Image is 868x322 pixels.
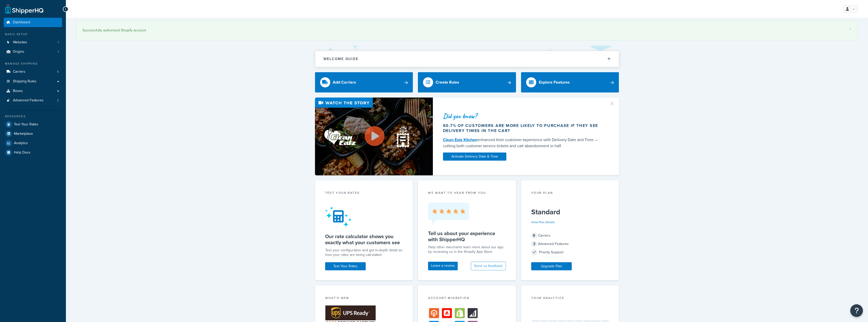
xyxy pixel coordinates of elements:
div: Explore Features [539,79,570,86]
div: What's New [325,296,403,301]
li: Origins [4,47,62,56]
a: Websites1 [4,38,62,47]
span: Help Docs [14,150,30,155]
a: Activate Delivery Date & Time [443,153,506,161]
a: View Plan Details [531,220,555,224]
h5: Tell us about your experience with ShipperHQ [428,230,506,242]
li: Advanced Features [4,96,62,105]
div: Create Rules [436,79,459,86]
a: Advanced Features2 [4,96,62,105]
div: Resources [4,114,62,119]
button: Send us feedback [471,262,506,270]
span: Dashboard [13,20,30,25]
div: 60.7% of customers are more likely to purchase if they see delivery times in the cart [443,123,603,133]
a: Help Docs [4,148,62,157]
span: Analytics [14,141,28,145]
span: Shipping Rules [13,79,36,84]
li: Websites [4,38,62,47]
li: Carriers [4,67,62,77]
div: Priority Support [531,249,609,256]
a: Explore Features [521,72,619,92]
a: Upgrade Plan [531,262,572,270]
span: Advanced Features [13,98,44,103]
span: 3 [531,241,537,247]
span: Marketplace [14,132,33,136]
p: Help other merchants learn more about our app by reviewing us in the Shopify App Store. [428,245,506,254]
a: Create Rules [418,72,516,92]
button: Open Resource Center [850,304,863,317]
div: Advanced Features [531,240,609,248]
div: Did you know? [443,112,603,120]
span: 2 [57,98,59,103]
div: enhanced their customer experience with Delivery Date and Time — cutting both customer service ti... [443,137,603,149]
button: Welcome Guide [315,51,619,67]
span: Boxes [13,89,23,93]
h5: Our rate calculator shows you exactly what your customers see [325,233,403,245]
a: × [849,27,851,31]
div: Your Plan [531,191,609,196]
div: Account Migration [428,296,506,301]
div: Basic Setup [4,32,62,36]
p: we want to hear from you [428,191,506,195]
a: Analytics [4,139,62,148]
div: Your Analytics [531,296,609,301]
div: Add Carriers [333,79,356,86]
div: Successfully authorized Shopify account [83,27,851,34]
span: Test Your Rates [14,122,38,127]
span: 1 [58,50,59,54]
a: Add Carriers [315,72,413,92]
a: Test Your Rates [325,262,366,270]
span: 6 [531,233,537,239]
span: Origins [13,50,24,54]
span: 5 [57,70,59,74]
img: Video thumbnail [315,98,433,175]
div: Test your rates [325,191,403,196]
a: Leave a review [428,262,458,270]
span: 1 [58,40,59,45]
a: Carriers5 [4,67,62,77]
a: Clean Eatz Kitchen [443,137,477,143]
a: Dashboard [4,18,62,27]
h2: Welcome Guide [323,57,358,61]
div: Carriers [531,232,609,239]
a: Boxes [4,86,62,96]
span: Carriers [13,70,25,74]
h5: Standard [531,208,609,216]
a: Marketplace [4,129,62,138]
a: Origins1 [4,47,62,56]
div: Manage Shipping [4,62,62,66]
a: Shipping Rules [4,77,62,86]
span: Websites [13,40,27,45]
a: Test Your Rates [4,120,62,129]
div: Test your configuration and get in-depth detail on how your rates are being calculated. [325,248,403,257]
